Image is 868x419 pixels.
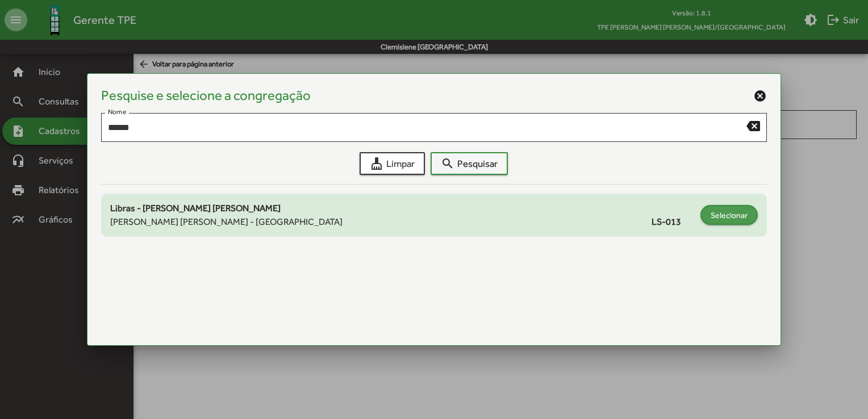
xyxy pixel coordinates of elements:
span: Pesquisar [441,153,498,174]
button: Selecionar [700,205,758,225]
button: Limpar [360,152,425,175]
span: Limpar [370,153,415,174]
mat-icon: search [441,157,454,170]
h4: Pesquise e selecione a congregação [101,87,311,104]
mat-icon: cancel [753,89,767,103]
mat-icon: cleaning_services [370,157,383,170]
mat-icon: backspace [746,119,760,132]
span: Libras - [PERSON_NAME] [PERSON_NAME] [110,203,281,213]
span: Selecionar [711,205,748,225]
button: Pesquisar [431,152,508,175]
span: [PERSON_NAME] [PERSON_NAME] - [GEOGRAPHIC_DATA] [110,215,343,229]
span: LS-013 [652,215,695,229]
